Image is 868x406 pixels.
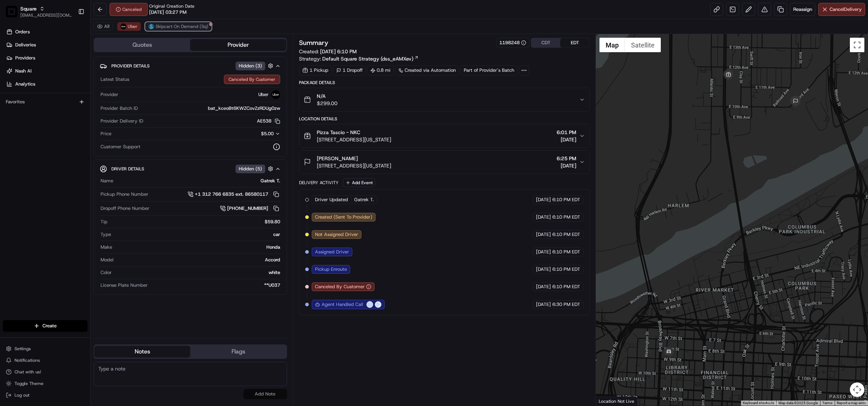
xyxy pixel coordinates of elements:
[395,65,459,75] a: Created via Automation
[343,178,375,187] button: Add Event
[7,29,132,41] p: Welcome 👋
[115,269,280,276] div: white
[101,219,107,225] span: Tip
[743,401,774,406] button: Keyboard shortcuts
[793,6,812,13] span: Reassign
[51,123,88,129] a: Powered byPylon
[299,150,589,174] button: [PERSON_NAME][STREET_ADDRESS][US_STATE]6:25 PM[DATE]
[101,191,148,198] span: Pickup Phone Number
[6,6,17,17] img: Square
[72,123,88,129] span: Pylon
[367,65,394,75] div: 0.8 mi
[3,378,87,389] button: Toggle Theme
[3,78,90,90] a: Analytics
[111,166,144,172] span: Driver Details
[552,214,580,220] span: 6:10 PM EDT
[3,96,87,108] div: Favorites
[69,105,116,113] span: API Documentation
[271,90,280,99] img: uber-new-logo.jpeg
[790,3,815,16] button: Reassign
[552,266,580,273] span: 6:10 PM EDT
[536,249,551,255] span: [DATE]
[258,91,269,98] span: Uber
[110,3,148,16] div: Canceled
[3,65,90,77] a: Nash AI
[499,40,526,46] div: 1198248
[257,118,280,124] button: AE538
[101,282,148,289] span: License Plate Number
[101,244,112,250] span: Make
[120,24,126,29] img: uber-new-logo.jpeg
[58,103,119,116] a: 💻API Documentation
[236,61,275,70] button: Hidden (3)
[850,38,864,52] button: Toggle fullscreen view
[3,344,87,354] button: Settings
[101,76,129,83] span: Latest Status
[3,3,75,20] button: SquareSquare[EMAIL_ADDRESS][DOMAIN_NAME]
[7,70,20,83] img: 1736555255976-a54dd68f-1ca7-489b-9aae-adbdc363a1c4
[94,39,190,51] button: Quotes
[531,38,560,47] button: CDT
[128,24,138,29] span: Uber
[42,323,57,329] span: Create
[3,390,87,400] button: Log out
[61,106,67,112] div: 💻
[239,166,262,172] span: Hidden ( 5 )
[560,38,589,47] button: EDT
[3,26,90,38] a: Orders
[322,301,363,308] p: Agent Handled Call
[20,5,37,12] span: Square
[101,91,118,98] span: Provider
[315,266,347,273] span: Pickup Enroute
[15,68,32,74] span: Nash AI
[149,9,187,16] span: [DATE] 03:27 PM
[320,48,357,55] span: [DATE] 6:10 PM
[15,105,56,113] span: Knowledge Base
[15,369,41,375] span: Chat with us!
[818,3,865,16] button: CancelDelivery
[156,24,208,29] span: Skipcart On Demand (Sq)
[536,214,551,220] span: [DATE]
[15,392,29,398] span: Log out
[149,3,195,9] span: Original Creation Date
[299,116,590,122] div: Location Details
[299,124,589,148] button: Pizza Tascio - NKC[STREET_ADDRESS][US_STATE]6:01 PM[DATE]
[114,231,280,238] div: car
[822,401,832,405] a: Terms
[299,88,589,111] button: N/A$299.00
[111,63,150,69] span: Provider Details
[778,401,818,405] span: Map data ©2025 Google
[596,397,638,406] div: Location Not Live
[557,136,576,143] span: [DATE]
[195,191,268,198] span: +1 312 766 6835 ext. 86580117
[190,39,286,51] button: Provider
[101,105,138,112] span: Provider Batch ID
[20,12,72,18] span: [EMAIL_ADDRESS][DOMAIN_NAME]
[148,24,154,29] img: profile_skipcart_partner.png
[15,55,35,61] span: Providers
[25,77,92,83] div: We're available if you need us!
[552,231,580,238] span: 6:10 PM EDT
[101,257,114,263] span: Model
[552,301,580,308] span: 6:30 PM EDT
[552,196,580,203] span: 6:10 PM EDT
[190,346,286,357] button: Flags
[101,178,113,184] span: Name
[317,136,391,143] span: [STREET_ADDRESS][US_STATE]
[317,129,360,136] span: Pizza Tascio - NKC
[557,162,576,169] span: [DATE]
[101,231,111,238] span: Type
[101,205,150,212] span: Dropoff Phone Number
[3,355,87,365] button: Notifications
[299,65,332,75] div: 1 Pickup
[110,219,280,225] div: $59.80
[536,283,551,290] span: [DATE]
[598,396,622,406] img: Google
[299,48,357,55] span: Created:
[15,381,44,386] span: Toggle Theme
[117,22,141,31] button: Uber
[188,190,280,198] a: +1 312 766 6835 ext. 86580117
[536,196,551,203] span: [DATE]
[3,320,87,332] button: Create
